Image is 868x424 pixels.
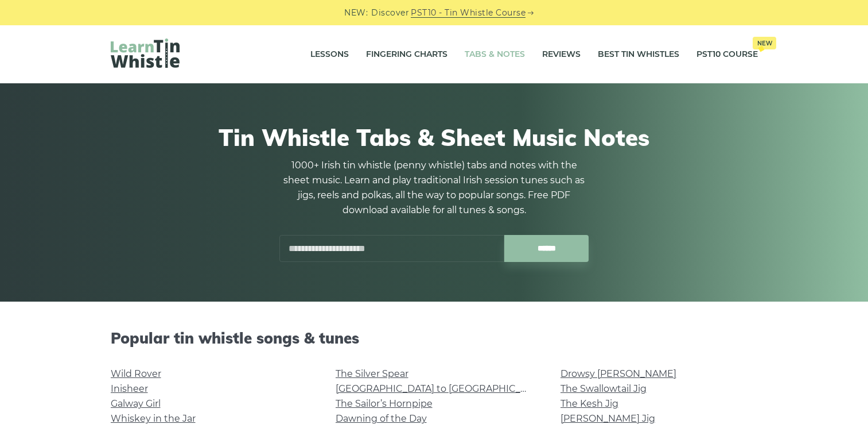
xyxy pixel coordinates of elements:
[111,383,148,394] a: Inisheer
[111,124,758,151] h1: Tin Whistle Tabs & Sheet Music Notes
[753,37,776,49] span: New
[560,383,647,394] a: The Swallowtail Jig
[279,158,589,218] p: 1000+ Irish tin whistle (penny whistle) tabs and notes with the sheet music. Learn and play tradi...
[336,368,408,379] a: The Silver Spear
[111,398,161,409] a: Galway Girl
[111,329,758,347] h2: Popular tin whistle songs & tunes
[111,38,180,68] img: LearnTinWhistle.com
[598,40,679,69] a: Best Tin Whistles
[336,413,427,424] a: Dawning of the Day
[696,40,758,69] a: PST10 CourseNew
[542,40,581,69] a: Reviews
[336,398,433,409] a: The Sailor’s Hornpipe
[560,413,655,424] a: [PERSON_NAME] Jig
[560,368,676,379] a: Drowsy [PERSON_NAME]
[111,413,196,424] a: Whiskey in the Jar
[336,383,547,394] a: [GEOGRAPHIC_DATA] to [GEOGRAPHIC_DATA]
[310,40,349,69] a: Lessons
[465,40,525,69] a: Tabs & Notes
[366,40,447,69] a: Fingering Charts
[560,398,618,409] a: The Kesh Jig
[111,368,161,379] a: Wild Rover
